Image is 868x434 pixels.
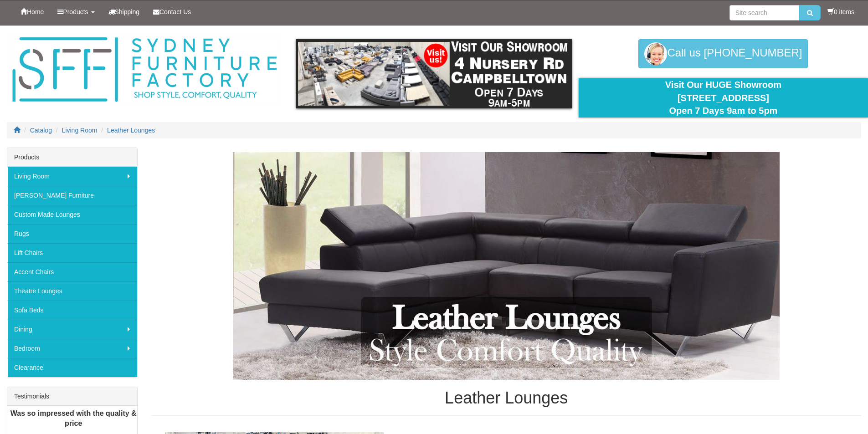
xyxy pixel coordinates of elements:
a: Living Room [7,167,137,186]
a: Rugs [7,224,137,243]
a: Home [14,0,51,23]
a: Custom Made Lounges [7,205,137,224]
span: Shipping [115,8,140,15]
div: Visit Our HUGE Showroom [STREET_ADDRESS] Open 7 Days 9am to 5pm [586,78,861,117]
a: Leather Lounges [107,127,155,134]
a: Sofa Beds [7,301,137,320]
a: Theatre Lounges [7,281,137,301]
input: Site search [729,5,799,20]
a: Contact Us [146,0,198,23]
span: Contact Us [159,8,191,15]
span: Home [27,8,44,15]
a: Clearance [7,358,137,377]
span: Products [63,8,88,15]
img: Leather Lounges [233,152,780,380]
img: Sydney Furniture Factory [8,35,281,105]
h1: Leather Lounges [151,389,861,407]
b: Was so impressed with the quality & price [10,409,137,428]
a: Living Room [62,127,98,134]
a: Shipping [102,0,147,23]
li: 0 items [827,7,854,16]
a: Lift Chairs [7,243,137,262]
a: Bedroom [7,339,137,358]
a: Accent Chairs [7,262,137,281]
img: showroom.gif [296,39,572,108]
a: Catalog [30,127,52,134]
div: Testimonials [7,387,137,406]
a: Products [51,0,101,23]
a: [PERSON_NAME] Furniture [7,186,137,205]
a: Dining [7,320,137,339]
div: Products [7,148,137,167]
